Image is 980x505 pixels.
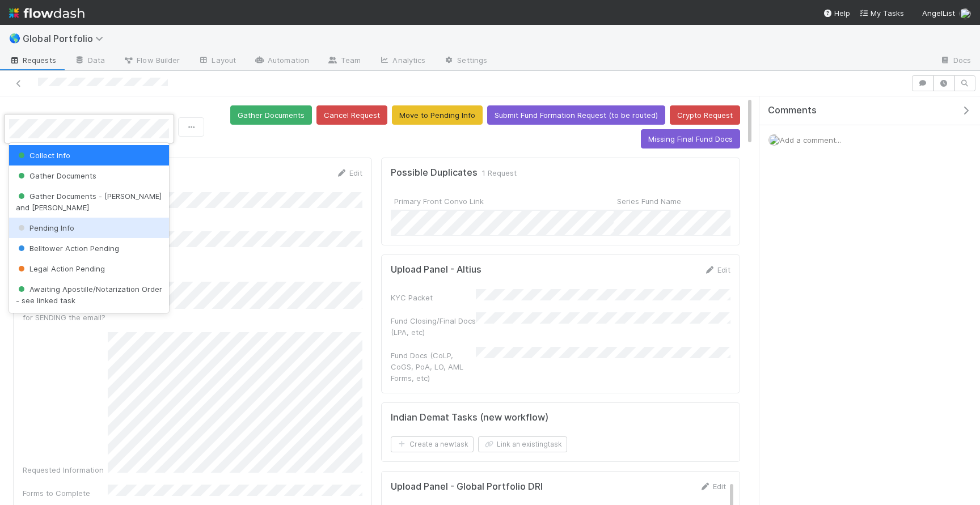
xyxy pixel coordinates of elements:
[16,171,96,180] span: Gather Documents
[16,285,162,305] span: Awaiting Apostille/Notarization Order - see linked task
[16,264,105,273] span: Legal Action Pending
[16,192,162,212] span: Gather Documents - [PERSON_NAME] and [PERSON_NAME]
[16,151,70,160] span: Collect Info
[16,244,119,253] span: Belltower Action Pending
[16,223,74,232] span: Pending Info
